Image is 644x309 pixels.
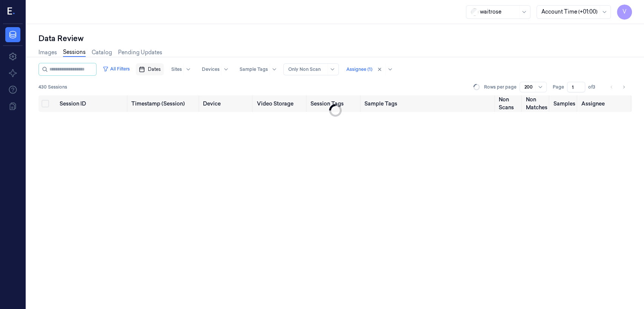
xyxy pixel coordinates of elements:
a: Pending Updates [118,49,162,57]
th: Assignee [578,95,632,112]
span: Page [553,84,564,90]
div: Data Review [38,33,632,44]
th: Device [200,95,254,112]
span: 430 Sessions [38,84,67,90]
a: Sessions [63,48,86,57]
nav: pagination [606,82,629,92]
th: Non Matches [523,95,550,112]
a: Images [38,49,57,57]
button: All Filters [100,63,133,75]
th: Video Storage [254,95,307,112]
button: V [617,5,632,20]
th: Sample Tags [361,95,496,112]
th: Non Scans [496,95,523,112]
p: Rows per page [484,84,516,90]
span: Dates [148,66,161,73]
th: Samples [550,95,578,112]
button: Select all [41,100,49,107]
th: Session ID [57,95,128,112]
a: Catalog [92,49,112,57]
span: of 3 [588,84,600,90]
button: Go to next page [618,82,629,92]
button: Dates [136,63,164,75]
th: Session Tags [307,95,361,112]
th: Timestamp (Session) [128,95,200,112]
